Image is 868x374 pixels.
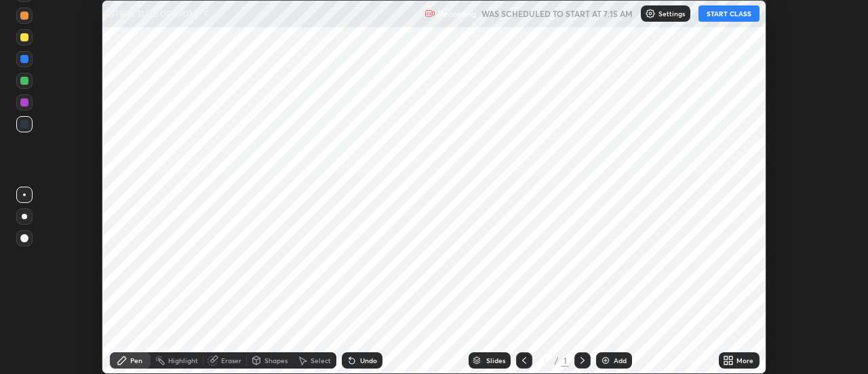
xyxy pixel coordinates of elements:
div: Add [614,357,627,364]
img: add-slide-button [600,355,611,366]
div: Eraser [221,357,241,364]
div: / [554,356,558,364]
div: Highlight [168,357,198,364]
div: Pen [130,357,142,364]
button: START CLASS [698,5,759,22]
div: Slides [486,357,505,364]
div: 1 [561,354,569,367]
p: STRUCTURE OF ATOM - 5 [110,8,209,19]
div: Undo [360,357,377,364]
div: Select [311,357,331,364]
div: 1 [538,356,551,364]
div: Shapes [264,357,288,364]
h5: WAS SCHEDULED TO START AT 7:15 AM [481,7,633,20]
p: Settings [658,10,685,17]
img: recording.375f2c34.svg [425,8,435,19]
div: More [736,357,753,364]
p: Recording [438,9,476,19]
img: class-settings-icons [645,8,656,19]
